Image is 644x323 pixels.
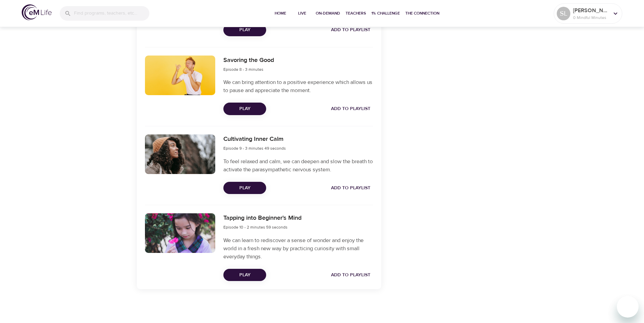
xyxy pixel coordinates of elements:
button: Add to Playlist [328,182,373,194]
span: Add to Playlist [331,105,370,113]
span: Home [272,10,289,17]
span: Episode 8 - 3 minutes [223,67,263,72]
p: We can learn to rediscover a sense of wonder and enjoy the world in a fresh new way by practicing... [223,236,373,261]
p: [PERSON_NAME] [573,6,609,15]
h6: Cultivating Inner Calm [223,134,286,144]
span: 1% Challenge [371,10,400,17]
h6: Tapping into Beginner's Mind [223,213,301,223]
h6: Savoring the Good [223,56,274,65]
span: Live [294,10,310,17]
button: Play [223,103,266,115]
span: Episode 10 - 2 minutes 59 seconds [223,224,288,230]
input: Find programs, teachers, etc... [74,6,149,21]
button: Play [223,24,266,36]
span: Teachers [346,10,366,17]
button: Play [223,269,266,281]
p: 0 Mindful Minutes [573,15,609,21]
iframe: Button to launch messaging window [617,296,639,318]
span: Play [229,184,261,192]
span: Add to Playlist [331,26,370,34]
button: Add to Playlist [328,269,373,281]
span: Play [229,271,261,279]
span: Play [229,26,261,34]
button: Add to Playlist [328,103,373,115]
span: Episode 9 - 3 minutes 49 seconds [223,146,286,151]
button: Add to Playlist [328,24,373,36]
p: To feel relaxed and calm, we can deepen and slow the breath to activate the parasympathetic nervo... [223,157,373,174]
span: On-Demand [316,10,340,17]
img: logo [22,4,52,20]
span: Add to Playlist [331,271,370,279]
div: SL [557,7,570,20]
span: The Connection [405,10,439,17]
p: We can bring attention to a positive experience which allows us to pause and appreciate the moment. [223,78,373,94]
button: Play [223,182,266,194]
span: Add to Playlist [331,184,370,192]
span: Play [229,105,261,113]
